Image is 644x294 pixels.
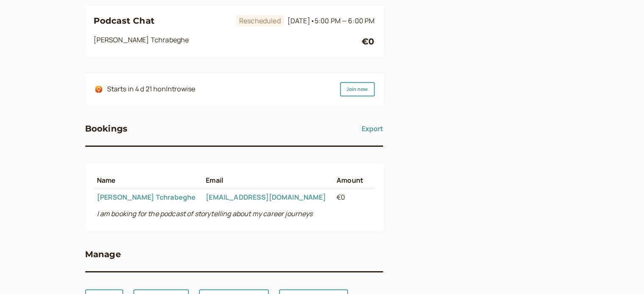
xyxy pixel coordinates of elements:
[236,15,284,26] span: Rescheduled
[315,16,375,25] span: 5:00 PM — 6:00 PM
[310,16,315,25] span: •
[166,84,195,93] span: Introwise
[602,253,644,294] iframe: Chat Widget
[362,35,374,48] div: €0
[85,247,121,261] h3: Manage
[97,209,313,218] i: I am booking for the podcast of storytelling about my career journeys
[333,172,368,189] th: Amount
[95,86,102,93] img: integrations-introwise-icon.png
[340,82,375,96] a: Join now
[333,189,368,206] td: €0
[206,192,326,202] a: [EMAIL_ADDRESS][DOMAIN_NAME]
[107,84,196,95] div: Starts in 4 d 21 h on
[97,192,196,202] a: [PERSON_NAME] Tchrabeghe
[94,35,362,48] div: [PERSON_NAME] Tchrabeghe
[362,122,383,135] button: Export
[94,172,203,189] th: Name
[202,172,333,189] th: Email
[85,122,128,135] h3: Bookings
[287,16,375,25] span: [DATE]
[94,14,232,27] h3: Podcast Chat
